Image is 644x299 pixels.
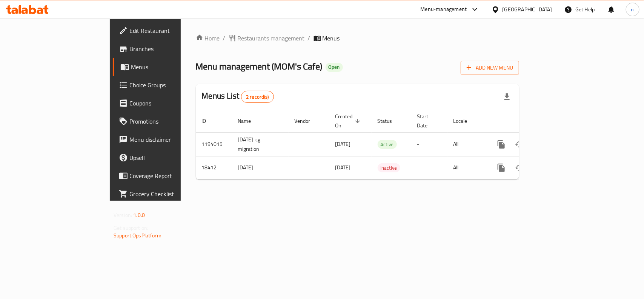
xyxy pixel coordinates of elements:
[129,117,211,126] span: Promotions
[196,58,323,75] span: Menu management ( MOM's Cafe )
[113,112,217,130] a: Promotions
[113,185,217,203] a: Grocery Checklist
[129,99,211,108] span: Coupons
[129,26,211,35] span: Edit Restaurant
[113,40,217,58] a: Branches
[196,34,519,43] nav: breadcrumb
[461,61,519,75] button: Add New Menu
[378,140,397,149] span: Active
[133,210,145,220] span: 1.0.0
[631,5,634,14] span: n
[113,130,217,149] a: Menu disclaimer
[326,64,343,70] span: Open
[378,163,400,172] div: Inactive
[510,159,529,177] button: Change Status
[223,34,226,43] li: /
[114,223,148,233] span: Get support on:
[411,132,447,156] td: -
[114,231,161,240] a: Support.OpsPlatform
[113,58,217,76] a: Menus
[308,34,310,43] li: /
[378,116,402,125] span: Status
[232,132,289,156] td: [DATE]-cg migration
[202,116,216,125] span: ID
[486,110,571,133] th: Actions
[295,116,320,125] span: Vendor
[411,156,447,179] td: -
[129,135,211,144] span: Menu disclaimer
[335,163,351,172] span: [DATE]
[453,116,477,125] span: Locale
[131,62,211,71] span: Menus
[114,210,132,220] span: Version:
[129,44,211,53] span: Branches
[326,63,343,72] div: Open
[113,167,217,185] a: Coverage Report
[113,76,217,94] a: Choice Groups
[447,156,486,179] td: All
[241,91,274,103] div: Total records count
[241,93,274,101] span: 2 record(s)
[492,159,510,177] button: more
[238,34,305,43] span: Restaurants management
[196,110,571,180] table: enhanced table
[447,132,486,156] td: All
[129,171,211,180] span: Coverage Report
[129,189,211,198] span: Grocery Checklist
[335,112,363,130] span: Created On
[129,81,211,90] span: Choice Groups
[229,34,305,43] a: Restaurants management
[378,164,400,172] span: Inactive
[335,139,351,149] span: [DATE]
[202,90,274,103] h2: Menus List
[421,5,467,14] div: Menu-management
[323,34,340,43] span: Menus
[492,135,510,153] button: more
[232,156,289,179] td: [DATE]
[129,153,211,162] span: Upsell
[503,5,552,14] div: [GEOGRAPHIC_DATA]
[113,22,217,40] a: Edit Restaurant
[510,135,529,153] button: Change Status
[417,112,438,130] span: Start Date
[378,140,397,149] div: Active
[113,149,217,167] a: Upsell
[498,88,516,106] div: Export file
[113,94,217,112] a: Coupons
[467,63,513,73] span: Add New Menu
[238,116,261,125] span: Name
